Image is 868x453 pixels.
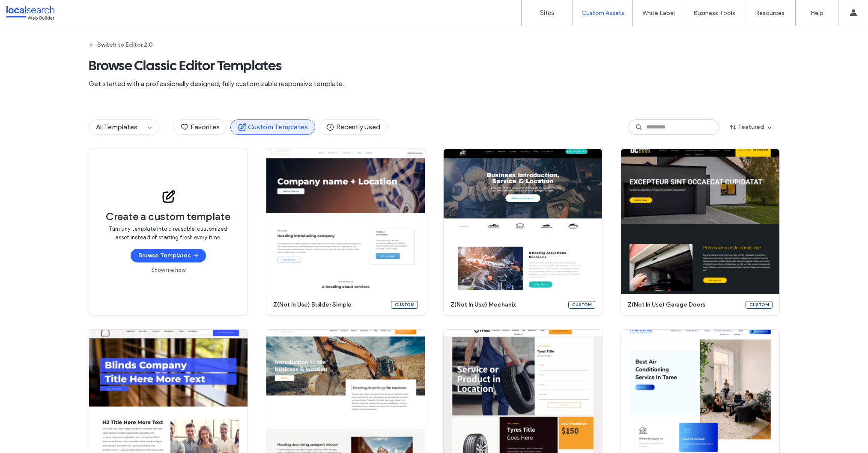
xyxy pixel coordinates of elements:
[96,123,137,131] span: All Templates
[180,122,220,132] span: Favorites
[811,9,823,17] label: Help
[391,301,418,309] div: Custom
[319,119,388,135] button: Recently Used
[693,9,735,17] label: Business Tools
[89,79,780,89] span: Get started with a professionally designed, fully customizable responsive template.
[131,249,206,262] button: Browse Templates
[746,301,773,309] div: Custom
[89,120,145,134] button: All Templates
[326,122,380,132] span: Recently Used
[151,266,185,274] a: Show me how
[238,122,308,132] span: Custom Templates
[106,210,230,223] span: Create a custom template
[89,57,780,74] span: Browse Classic Editor Templates
[89,38,153,52] button: Switch to Editor 2.0
[755,9,784,17] label: Resources
[568,301,595,309] div: Custom
[273,301,386,309] span: z(not in use) builder simple
[540,9,555,17] label: Sites
[628,301,740,309] span: z(not in use) garage doors
[106,225,230,242] span: Turn any template into a reusable, customized asset instead of starting fresh every time.
[723,120,780,134] button: Featured
[642,9,675,17] label: White Label
[450,301,563,309] span: z(not in use) mechanix
[173,119,227,135] button: Favorites
[230,119,315,135] button: Custom Templates
[582,9,624,17] label: Custom Assets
